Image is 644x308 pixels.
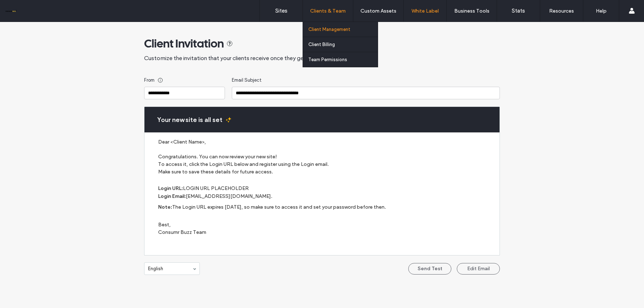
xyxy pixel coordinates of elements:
span: Client Invitation [144,36,224,51]
label: Help [596,8,607,14]
label: Login Email: [158,193,186,199]
label: The Login URL expires [DATE], so make sure to access it and set your password before then. [172,204,386,210]
label: Resources [549,8,574,14]
label: Sites [275,8,287,14]
label: Dear <Client Name>, [158,139,492,145]
label: Business Tools [454,8,489,14]
span: From [144,77,155,84]
span: Help [17,5,31,12]
label: [EMAIL_ADDRESS][DOMAIN_NAME]. [186,193,272,199]
label: Custom Assets [360,8,396,14]
label: Stats [512,8,525,14]
label: Team Permissions [308,57,347,62]
span: Email Subject [232,77,262,84]
label: Congratulations. You can now review your new site! To access it, click the Login URL below and re... [158,153,492,176]
a: Client Management [308,22,378,37]
button: Edit Email [457,263,500,275]
label: Your new site is all set [157,116,222,124]
span: Customize the invitation that your clients receive once they get access to their site. [144,54,358,62]
label: White Label [411,8,439,14]
label: Best, Consumr Buzz Team [158,211,492,246]
label: LOGIN URL PLACEHOLDER [183,185,249,191]
a: Client Billing [308,37,378,52]
div: English [144,262,200,275]
label: Login URL: [158,185,183,191]
label: Client Billing [308,42,335,47]
label: Clients & Team [310,8,346,14]
a: Team Permissions [308,52,378,67]
label: Client Management [308,27,350,32]
label: Note: [158,204,172,210]
button: Send Test [408,263,451,275]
